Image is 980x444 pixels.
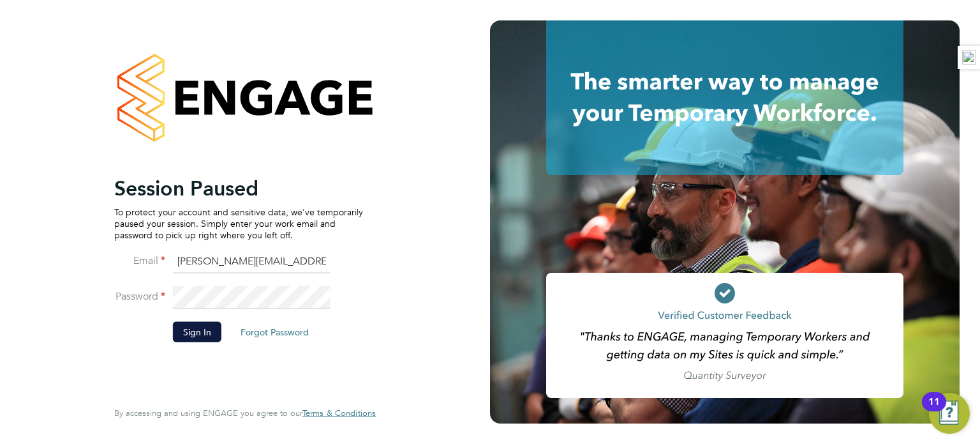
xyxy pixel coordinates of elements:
[928,402,940,418] div: 11
[114,408,376,418] span: By accessing and using ENGAGE you agree to our
[114,206,363,241] p: To protect your account and sensitive data, we've temporarily paused your session. Simply enter y...
[929,393,970,434] button: Open Resource Center, 11 new notifications
[302,408,376,418] span: Terms & Conditions
[173,321,221,342] button: Sign In
[114,254,165,267] label: Email
[230,321,319,342] button: Forgot Password
[114,289,165,303] label: Password
[173,250,330,273] input: Enter your work email...
[114,175,363,201] h2: Session Paused
[302,408,376,418] a: Terms & Conditions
